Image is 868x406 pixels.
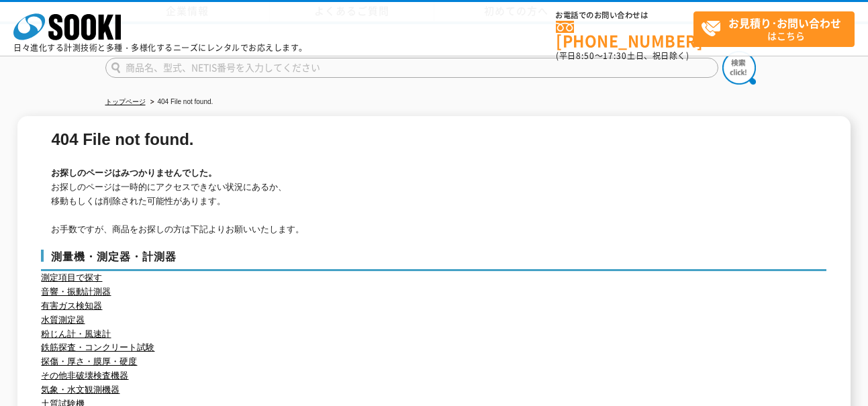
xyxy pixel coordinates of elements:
[576,50,595,62] span: 8:50
[556,11,693,19] span: お電話でのお問い合わせは
[41,370,128,380] a: その他非破壊検査機器
[105,58,718,78] input: 商品名、型式、NETIS番号を入力してください
[105,98,146,105] a: トップページ
[41,385,119,395] a: 気象・水文観測機器
[51,166,820,181] h2: お探しのページはみつかりませんでした。
[701,12,854,46] span: はこちら
[41,342,154,352] a: 鉄筋探査・コンクリート試験
[148,95,213,109] li: 404 File not found.
[728,15,841,31] strong: お見積り･お問い合わせ
[41,329,111,339] a: 粉じん計・風速計
[556,21,693,48] a: [PHONE_NUMBER]
[41,315,85,325] a: 水質測定器
[556,50,689,62] span: (平日 ～ 土日、祝日除く)
[41,287,111,297] a: 音響・振動計測器
[722,51,756,85] img: btn_search.png
[41,272,102,283] a: 測定項目で探す
[693,11,855,47] a: お見積り･お問い合わせはこちら
[13,44,307,52] p: 日々進化する計測技術と多種・多様化するニーズにレンタルでお応えします。
[603,50,627,62] span: 17:30
[51,133,820,147] h1: 404 File not found.
[41,301,102,311] a: 有害ガス検知器
[41,356,137,366] a: 探傷・厚さ・膜厚・硬度
[41,250,826,271] h3: 測量機・測定器・計測器
[51,181,820,236] p: お探しのページは一時的にアクセスできない状況にあるか、 移動もしくは削除された可能性があります。 お手数ですが、商品をお探しの方は下記よりお願いいたします。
